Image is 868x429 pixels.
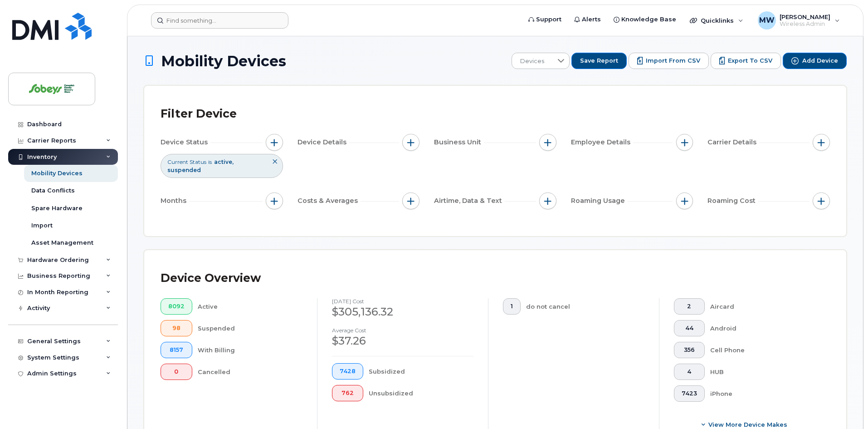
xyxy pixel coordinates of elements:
[674,298,705,315] button: 2
[571,53,627,69] button: Save Report
[168,368,185,375] span: 0
[168,303,185,310] span: 8092
[682,325,697,332] span: 44
[728,57,772,65] span: Export to CSV
[332,385,363,401] button: 762
[802,57,838,65] span: Add Device
[682,346,697,354] span: 356
[512,53,552,69] span: Devices
[198,298,303,315] div: Active
[332,363,363,380] button: 7428
[674,385,705,402] button: 7423
[783,53,847,69] button: Add Device
[682,303,697,310] span: 2
[168,346,185,354] span: 8157
[198,342,303,358] div: With Billing
[434,196,505,206] span: Airtime, Data & Text
[511,303,513,310] span: 1
[340,390,356,397] span: 762
[161,364,192,380] button: 0
[161,196,189,206] span: Months
[161,266,261,290] div: Device Overview
[297,196,361,206] span: Costs & Averages
[526,298,645,315] div: do not cancel
[571,196,628,206] span: Roaming Usage
[369,385,474,401] div: Unsubsidized
[710,320,816,336] div: Android
[629,53,709,69] button: Import from CSV
[161,138,210,147] span: Device Status
[571,138,633,147] span: Employee Details
[340,368,356,375] span: 7428
[674,364,705,380] button: 4
[214,158,234,165] span: active
[710,298,816,315] div: Aircard
[161,320,192,336] button: 98
[369,363,474,380] div: Subsidized
[707,196,758,206] span: Roaming Cost
[682,390,697,397] span: 7423
[711,53,781,69] button: Export to CSV
[332,304,473,320] div: $305,136.32
[674,342,705,358] button: 356
[710,342,816,358] div: Cell Phone
[332,327,473,333] h4: Average cost
[198,320,303,336] div: Suspended
[161,53,286,69] span: Mobility Devices
[332,298,473,304] h4: [DATE] cost
[580,57,618,65] span: Save Report
[332,333,473,349] div: $37.26
[198,364,303,380] div: Cancelled
[707,138,759,147] span: Carrier Details
[161,342,192,358] button: 8157
[434,138,484,147] span: Business Unit
[710,385,816,402] div: iPhone
[710,364,816,380] div: HUB
[503,298,521,315] button: 1
[682,368,697,375] span: 4
[167,167,201,173] span: suspended
[297,138,349,147] span: Device Details
[168,325,185,332] span: 98
[208,158,212,166] span: is
[708,420,787,429] span: View More Device Makes
[674,320,705,336] button: 44
[161,298,192,315] button: 8092
[646,57,700,65] span: Import from CSV
[167,158,206,166] span: Current Status
[161,102,237,126] div: Filter Device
